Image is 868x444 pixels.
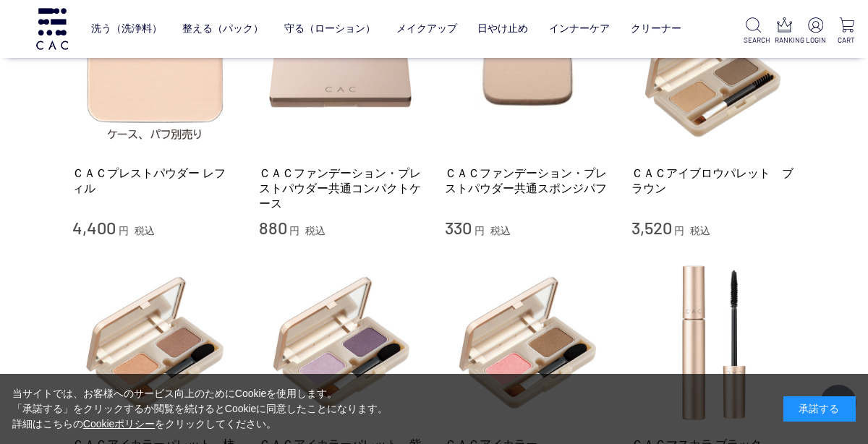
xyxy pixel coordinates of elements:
[396,12,457,46] a: メイクアップ
[34,8,70,49] img: logo
[631,217,672,238] span: 3,520
[783,396,856,422] div: 承諾する
[775,35,794,46] p: RANKING
[837,17,856,46] a: CART
[490,225,511,236] span: 税込
[72,217,116,238] span: 4,400
[135,225,155,236] span: 税込
[806,35,825,46] p: LOGIN
[182,12,263,46] a: 整える（パック）
[445,217,472,238] span: 330
[83,418,156,430] a: Cookieポリシー
[91,12,162,46] a: 洗う（洗浄料）
[475,225,485,236] span: 円
[631,166,796,197] a: ＣＡＣアイブロウパレット ブラウン
[72,260,237,425] img: ＣＡＣアイカラーパレット 柿渋（かきしぶ）
[259,166,424,212] a: ＣＡＣファンデーション・プレストパウダー共通コンパクトケース
[690,225,710,236] span: 税込
[549,12,610,46] a: インナーケア
[119,225,129,236] span: 円
[259,260,424,425] img: ＣＡＣアイカラーパレット 紫陽花（あじさい）
[289,225,299,236] span: 円
[284,12,375,46] a: 守る（ローション）
[674,225,684,236] span: 円
[775,17,794,46] a: RANKING
[806,17,825,46] a: LOGIN
[744,35,763,46] p: SEARCH
[744,17,763,46] a: SEARCH
[445,260,610,425] img: ＣＡＣアイカラーパレット 八重桜（やえざくら）
[12,386,388,432] div: 当サイトでは、お客様へのサービス向上のためにCookieを使用します。 「承諾する」をクリックするか閲覧を続けるとCookieに同意したことになります。 詳細はこちらの をクリックしてください。
[631,12,681,46] a: クリーナー
[631,260,796,425] img: ＣＡＣマスカラ ブラック
[305,225,325,236] span: 税込
[477,12,528,46] a: 日やけ止め
[445,166,610,197] a: ＣＡＣファンデーション・プレストパウダー共通スポンジパフ
[72,166,237,197] a: ＣＡＣプレストパウダー レフィル
[259,217,287,238] span: 880
[837,35,856,46] p: CART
